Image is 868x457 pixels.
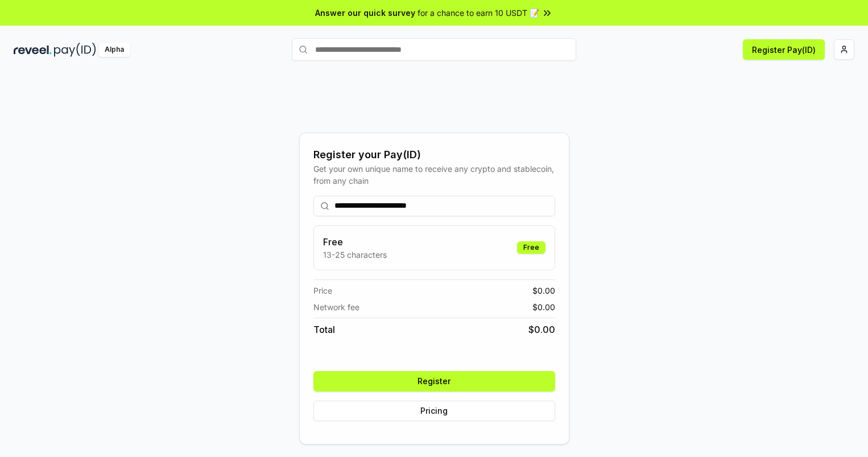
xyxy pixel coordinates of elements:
[743,39,825,60] button: Register Pay(ID)
[532,285,555,297] span: $ 0.00
[313,147,555,163] div: Register your Pay(ID)
[313,371,555,392] button: Register
[323,235,387,249] h3: Free
[54,43,96,57] img: pay_id
[315,7,415,19] span: Answer our quick survey
[313,163,555,187] div: Get your own unique name to receive any crypto and stablecoin, from any chain
[14,43,52,57] img: reveel_dark
[313,301,359,313] span: Network fee
[323,249,387,261] p: 13-25 characters
[418,7,539,19] span: for a chance to earn 10 USDT 📝
[313,401,555,421] button: Pricing
[528,323,555,336] span: $ 0.00
[532,301,555,313] span: $ 0.00
[98,43,130,57] div: Alpha
[313,323,335,336] span: Total
[313,285,332,297] span: Price
[517,241,545,254] div: Free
